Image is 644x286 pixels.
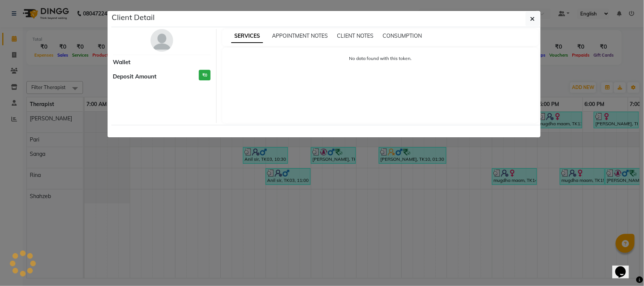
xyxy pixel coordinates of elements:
iframe: chat widget [612,256,636,278]
p: No data found with this token. [230,55,531,62]
span: CONSUMPTION [383,32,422,39]
span: Wallet [113,58,131,67]
span: CLIENT NOTES [337,32,373,39]
span: Deposit Amount [113,72,157,81]
h5: Client Detail [112,12,155,23]
img: avatar [151,29,173,52]
span: SERVICES [231,29,263,43]
h3: ₹0 [199,70,211,81]
span: APPOINTMENT NOTES [272,32,328,39]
